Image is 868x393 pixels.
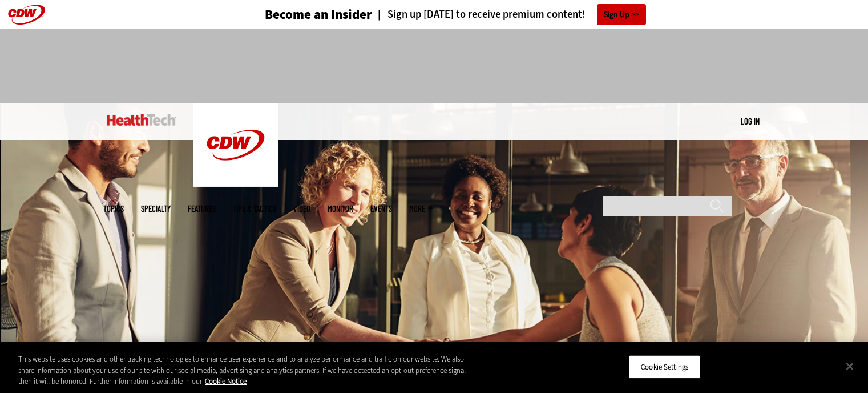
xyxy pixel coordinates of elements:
span: Topics [103,204,124,213]
span: More [409,204,433,213]
span: Specialty [141,204,171,213]
iframe: advertisement [227,40,642,91]
button: Close [837,354,862,379]
a: Sign up [DATE] to receive premium content! [372,9,586,20]
div: This website uses cookies and other tracking technologies to enhance user experience and to analy... [18,354,478,387]
a: More information about your privacy [205,376,247,386]
a: Become an Insider [222,8,372,21]
a: CDW [193,178,278,190]
a: MonITor [328,204,353,213]
a: Video [293,204,310,213]
a: Features [188,204,216,213]
h3: Become an Insider [265,8,372,21]
a: Sign Up [597,4,646,25]
img: Home [193,103,278,187]
img: Home [107,114,176,126]
button: Cookie Settings [629,355,700,379]
a: Tips & Tactics [233,204,276,213]
a: Log in [741,116,760,126]
a: Events [370,204,392,213]
div: User menu [741,115,760,127]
